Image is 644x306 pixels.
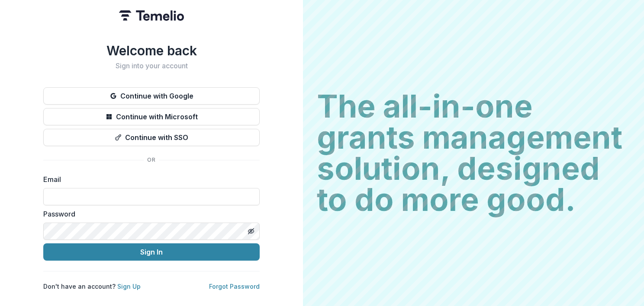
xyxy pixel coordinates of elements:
button: Continue with SSO [43,129,260,146]
p: Don't have an account? [43,282,141,291]
img: Temelio [119,10,184,21]
a: Forgot Password [209,283,260,290]
button: Sign In [43,243,260,261]
h2: Sign into your account [43,62,260,70]
h1: Welcome back [43,43,260,58]
button: Continue with Google [43,87,260,105]
button: Continue with Microsoft [43,108,260,125]
label: Email [43,174,254,185]
label: Password [43,209,254,219]
button: Toggle password visibility [244,224,258,238]
a: Sign Up [117,283,141,290]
